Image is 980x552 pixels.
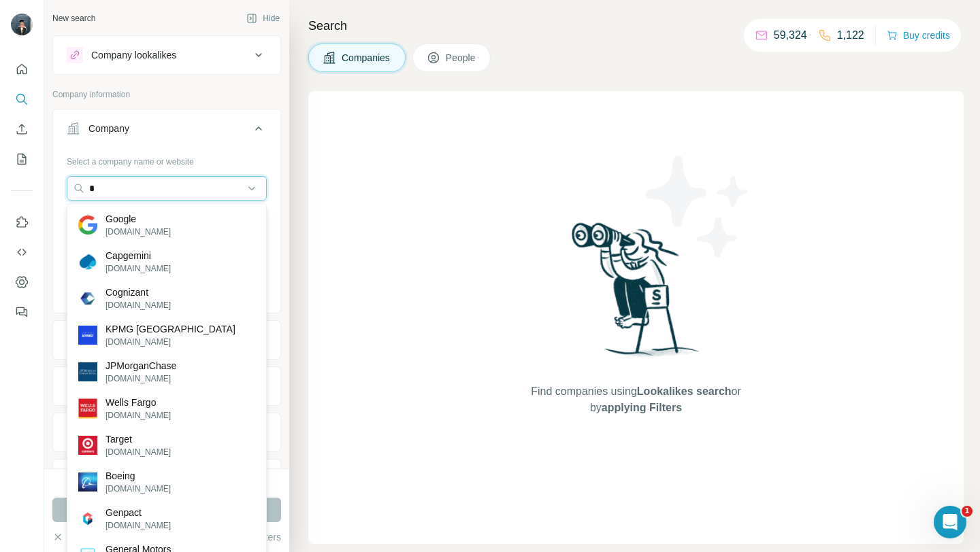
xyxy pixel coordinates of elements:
img: Wells Fargo [78,398,97,419]
button: Employees (size) [53,462,280,495]
p: Target [105,432,171,446]
p: [DOMAIN_NAME] [105,483,171,495]
button: HQ location [53,370,280,402]
span: 1 [962,506,973,517]
button: Buy credits [887,26,950,45]
button: Hide [237,8,289,29]
p: KPMG [GEOGRAPHIC_DATA] [105,322,235,336]
p: [DOMAIN_NAME] [105,262,171,275]
p: [DOMAIN_NAME] [105,299,171,311]
span: Companies [342,51,391,65]
button: Search [11,87,33,111]
div: Company [88,122,129,135]
p: 1,122 [837,27,864,44]
h4: Search [308,16,964,35]
img: Surfe Illustration - Woman searching with binoculars [566,219,707,370]
button: Clear [52,530,91,544]
img: Target [78,436,97,455]
p: Genpact [105,506,171,519]
p: Wells Fargo [105,396,171,409]
button: Use Surfe on LinkedIn [11,210,33,235]
p: [DOMAIN_NAME] [105,409,171,421]
button: Enrich CSV [11,117,33,141]
img: Cognizant [78,289,97,308]
p: 59,324 [774,27,807,44]
button: Company [53,112,280,150]
button: Use Surfe API [11,240,33,264]
button: Company lookalikes [53,39,280,71]
img: Genpact [78,509,97,528]
div: Company lookalikes [91,48,176,62]
img: Boeing [78,472,97,491]
p: [DOMAIN_NAME] [105,226,171,238]
img: Google [78,215,97,235]
img: JPMorganChase [78,362,97,381]
p: Boeing [105,469,171,483]
button: Quick start [11,57,33,82]
p: [DOMAIN_NAME] [105,446,171,458]
span: People [446,51,477,65]
button: Industry [53,324,280,356]
p: Cognizant [105,286,171,299]
button: Feedback [11,300,33,324]
img: Avatar [11,14,33,35]
p: Capgemini [105,249,171,262]
p: Company information [52,88,281,101]
p: JPMorganChase [105,359,176,373]
span: Find companies using or by [527,383,745,416]
button: Annual revenue ($) [53,416,280,449]
p: [DOMAIN_NAME] [105,336,235,348]
span: applying Filters [602,402,682,413]
img: KPMG Saudi Arabia [78,326,97,345]
img: Surfe Illustration - Stars [636,145,759,268]
iframe: Intercom live chat [934,506,966,538]
p: Google [105,212,171,226]
div: Select a company name or website [67,150,267,168]
p: [DOMAIN_NAME] [105,519,171,532]
p: [DOMAIN_NAME] [105,373,176,385]
span: Lookalikes search [637,385,732,397]
div: New search [52,12,95,24]
button: Dashboard [11,270,33,294]
img: Capgemini [78,252,97,271]
button: My lists [11,147,33,171]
